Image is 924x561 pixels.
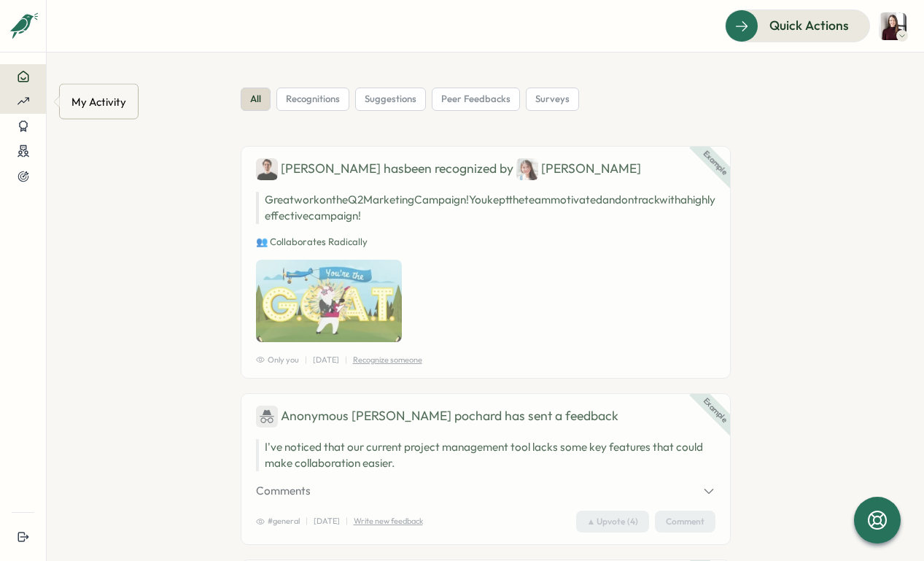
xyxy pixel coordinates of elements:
[305,354,307,366] p: |
[256,515,300,527] span: #general
[879,12,906,40] img: Sanna Tietjen
[353,354,422,366] p: Recognize someone
[256,406,715,427] div: has sent a feedback
[725,9,870,42] button: Quick Actions
[306,515,308,527] p: |
[256,260,402,341] img: Recognition Image
[345,354,347,366] p: |
[365,93,416,106] span: suggestions
[256,483,311,499] span: Comments
[516,158,538,180] img: Jane
[354,515,423,527] p: Write new feedback
[256,483,715,499] button: Comments
[256,158,278,180] img: Ben
[256,236,715,249] p: 👥 Collaborates Radically
[256,158,715,180] div: [PERSON_NAME] has been recognized by
[769,16,849,35] span: Quick Actions
[441,93,510,106] span: peer feedbacks
[346,515,348,527] p: |
[516,158,641,180] div: [PERSON_NAME]
[314,515,340,527] p: [DATE]
[265,439,715,471] p: I've noticed that our current project management tool lacks some key features that could make col...
[250,93,261,106] span: all
[256,354,299,366] span: Only you
[286,93,340,106] span: recognitions
[69,90,129,113] div: My Activity
[313,354,339,366] p: [DATE]
[256,192,715,224] p: Great work on the Q2 Marketing Campaign! You kept the team motivated and on track with a highly e...
[256,406,502,427] div: Anonymous [PERSON_NAME] pochard
[535,93,570,106] span: surveys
